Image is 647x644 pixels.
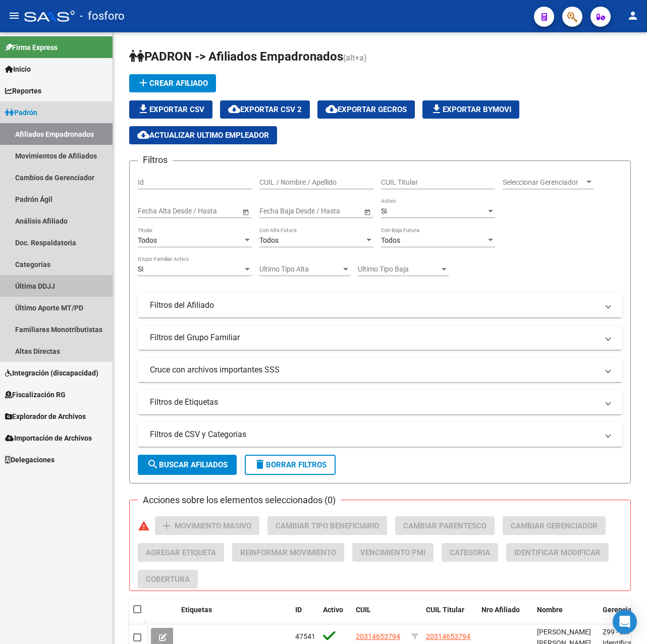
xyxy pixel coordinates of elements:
button: Borrar Filtros [245,455,336,475]
mat-panel-title: Filtros de Etiquetas [150,397,598,408]
span: (alt+a) [343,53,367,63]
span: Importación de Archivos [5,433,92,444]
mat-panel-title: Cruce con archivos importantes SSS [150,364,598,375]
button: Open calendar [362,206,372,217]
input: Fecha inicio [259,207,296,216]
span: Seleccionar Gerenciador [503,178,584,187]
button: Vencimiento PMI [352,543,434,562]
span: ID [295,606,302,614]
span: Cobertura [146,575,190,584]
span: Crear Afiliado [137,79,208,88]
span: 20314653794 [426,632,470,640]
button: Crear Afiliado [129,74,216,92]
button: Exportar CSV 2 [220,100,310,119]
button: Reinformar Movimiento [232,543,344,562]
datatable-header-cell: Activo [319,599,352,632]
mat-panel-title: Filtros del Afiliado [150,300,598,311]
mat-expansion-panel-header: Filtros de Etiquetas [138,390,622,414]
span: Movimiento Masivo [175,521,251,530]
mat-icon: delete [254,458,266,470]
span: Explorador de Archivos [5,411,86,422]
span: Si [381,207,387,215]
span: Todos [381,236,400,244]
span: Cambiar Parentesco [403,521,487,530]
button: Exportar CSV [129,100,212,119]
mat-expansion-panel-header: Filtros de CSV y Categorias [138,422,622,447]
mat-icon: add [137,77,149,89]
span: Gerenciador [603,606,642,614]
span: Ultimo Tipo Alta [259,265,341,274]
mat-icon: warning [138,520,150,532]
span: CUIL [356,606,371,614]
mat-panel-title: Filtros del Grupo Familiar [150,332,598,343]
span: Fiscalización RG [5,389,66,400]
span: Cambiar Tipo Beneficiario [276,521,379,530]
span: Reinformar Movimiento [240,548,336,557]
span: Vencimiento PMI [360,548,425,557]
span: 20314653794 [356,632,400,640]
span: Integración (discapacidad) [5,367,98,379]
span: - fosforo [80,5,125,27]
h3: Filtros [138,153,173,167]
span: Ultimo Tipo Baja [358,265,440,274]
mat-icon: person [627,10,639,22]
span: Todos [138,236,157,244]
span: Exportar Bymovi [430,105,511,114]
span: Agregar Etiqueta [146,548,216,557]
input: Fecha fin [305,207,354,216]
button: Exportar Bymovi [422,100,519,119]
mat-expansion-panel-header: Cruce con archivos importantes SSS [138,358,622,382]
span: Etiquetas [181,606,212,614]
button: Buscar Afiliados [138,455,237,475]
span: Exportar GECROS [326,105,407,114]
button: Movimiento Masivo [155,516,259,535]
mat-expansion-panel-header: Filtros del Grupo Familiar [138,326,622,350]
mat-panel-title: Filtros de CSV y Categorias [150,429,598,440]
datatable-header-cell: Nro Afiliado [477,599,533,632]
mat-icon: add [160,520,173,532]
span: Nro Afiliado [481,606,520,614]
span: Activo [323,606,343,614]
span: Nombre [537,606,563,614]
span: Si [138,265,143,273]
button: Cambiar Tipo Beneficiario [267,516,387,535]
div: Open Intercom Messenger [613,610,637,634]
button: Actualizar ultimo Empleador [129,126,277,144]
mat-icon: menu [8,10,20,22]
button: Cambiar Gerenciador [503,516,606,535]
mat-expansion-panel-header: Filtros del Afiliado [138,293,622,317]
mat-icon: search [147,458,159,470]
span: Firma Express [5,42,58,53]
mat-icon: cloud_download [326,103,338,115]
h3: Acciones sobre los elementos seleccionados (0) [138,493,341,507]
span: Inicio [5,64,31,75]
span: Identificar Modificar [514,548,601,557]
datatable-header-cell: Etiquetas [177,599,291,632]
span: Reportes [5,85,41,96]
mat-icon: file_download [137,103,149,115]
button: Cobertura [138,570,198,588]
mat-icon: cloud_download [137,129,149,141]
span: 47541 [295,632,315,640]
span: Padrón [5,107,37,118]
button: Open calendar [240,206,251,217]
span: Cambiar Gerenciador [511,521,598,530]
button: Cambiar Parentesco [395,516,495,535]
mat-icon: file_download [430,103,443,115]
span: Exportar CSV 2 [228,105,302,114]
span: Exportar CSV [137,105,204,114]
datatable-header-cell: Nombre [533,599,599,632]
button: Agregar Etiqueta [138,543,224,562]
input: Fecha inicio [138,207,175,216]
datatable-header-cell: CUIL [352,599,407,632]
mat-icon: cloud_download [228,103,240,115]
span: Actualizar ultimo Empleador [137,131,269,140]
datatable-header-cell: CUIL Titular [422,599,477,632]
button: Categoria [442,543,498,562]
button: Exportar GECROS [317,100,415,119]
span: Categoria [450,548,490,557]
button: Identificar Modificar [506,543,609,562]
span: Todos [259,236,279,244]
span: CUIL Titular [426,606,464,614]
span: PADRON -> Afiliados Empadronados [129,49,343,64]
